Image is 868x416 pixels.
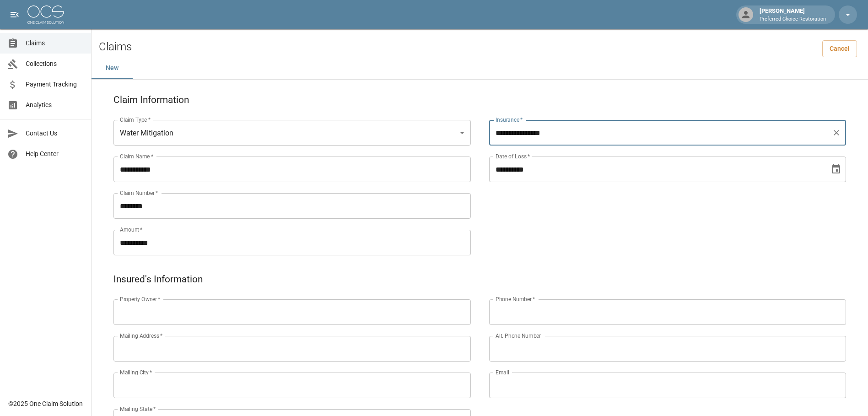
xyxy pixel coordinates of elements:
button: Clear [830,126,843,139]
button: Choose date [827,160,845,178]
button: New [92,57,133,79]
button: open drawer [5,5,24,24]
h2: Claims [99,40,132,54]
img: ocs-logo-white-transparent.png [27,5,64,24]
span: Collections [26,59,84,69]
div: © 2025 One Claim Solution [8,399,83,408]
label: Property Owner [120,295,161,303]
label: Insurance [496,116,523,124]
a: Cancel [822,40,857,57]
label: Claim Name [120,152,153,160]
label: Phone Number [496,295,535,303]
div: [PERSON_NAME] [756,6,830,23]
label: Email [496,368,509,376]
label: Alt. Phone Number [496,332,541,340]
label: Claim Number [120,189,158,197]
label: Mailing Address [120,332,162,340]
span: Help Center [26,149,84,159]
div: dynamic tabs [92,57,868,79]
p: Preferred Choice Restoration [760,16,826,23]
label: Mailing City [120,368,152,376]
label: Claim Type [120,116,151,124]
label: Mailing State [120,405,156,413]
label: Date of Loss [496,152,530,160]
span: Contact Us [26,129,84,138]
div: Water Mitigation [113,120,471,146]
span: Payment Tracking [26,80,84,89]
span: Analytics [26,100,84,110]
label: Amount [120,226,143,233]
span: Claims [26,38,84,48]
